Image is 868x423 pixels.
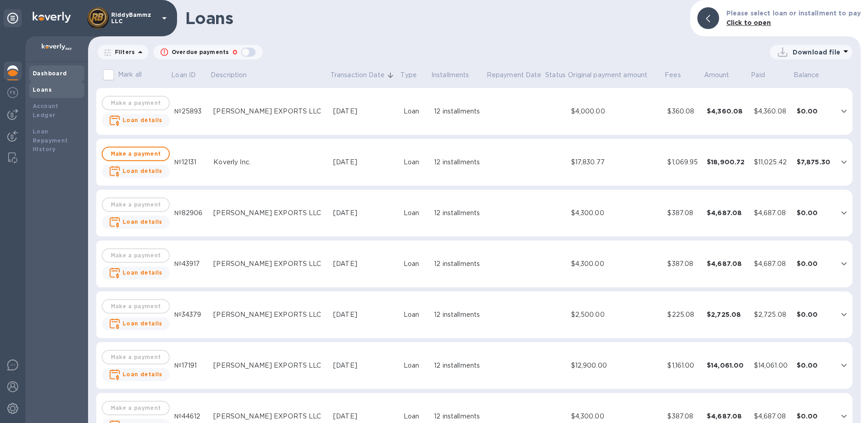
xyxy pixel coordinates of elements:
[102,266,170,280] button: Loan details
[110,148,162,159] span: Make a payment
[665,70,693,80] span: Fees
[102,368,170,381] button: Loan details
[667,107,700,116] div: $360.08
[431,70,469,80] p: Installments
[333,157,396,167] div: [DATE]
[837,308,851,321] button: expand row
[404,107,427,116] div: Loan
[434,259,482,269] div: 12 installments
[33,70,67,77] b: Dashboard
[33,128,68,153] b: Loan Repayment History
[751,70,765,80] p: Paid
[404,259,427,269] div: Loan
[667,208,700,218] div: $387.08
[434,157,482,167] div: 12 installments
[754,259,789,269] div: $4,687.08
[568,70,647,80] p: Original payment amount
[571,208,661,218] div: $4,300.00
[153,45,263,59] button: Overdue payments0
[333,412,396,421] div: [DATE]
[837,104,851,118] button: expand row
[434,208,482,218] div: 12 installments
[174,310,207,320] div: №34379
[330,70,396,80] span: Transaction Date
[404,412,427,421] div: Loan
[213,361,326,370] div: [PERSON_NAME] EXPORTS LLC
[571,412,661,421] div: $4,300.00
[404,208,427,218] div: Loan
[213,259,326,269] div: [PERSON_NAME] EXPORTS LLC
[545,70,566,80] span: Status
[102,147,170,161] button: Make a payment
[172,48,229,56] p: Overdue payments
[123,371,163,378] b: Loan details
[404,310,427,320] div: Loan
[667,361,700,370] div: $1,161.00
[794,70,831,80] span: Balance
[434,310,482,320] div: 12 installments
[797,412,832,421] div: $0.00
[704,70,741,80] span: Amount
[797,259,832,268] div: $0.00
[794,70,819,80] p: Balance
[434,107,482,116] div: 12 installments
[707,259,747,268] div: $4,687.08
[837,206,851,220] button: expand row
[102,114,170,127] button: Loan details
[797,361,832,370] div: $0.00
[665,70,681,80] p: Fees
[754,208,789,218] div: $4,687.08
[333,361,396,370] div: [DATE]
[111,48,135,56] p: Filters
[754,107,789,116] div: $4,360.08
[174,412,207,421] div: №44612
[754,361,789,370] div: $14,061.00
[333,310,396,320] div: [DATE]
[704,70,730,80] p: Amount
[837,359,851,372] button: expand row
[400,70,417,80] p: Type
[667,310,700,320] div: $225.08
[123,218,163,225] b: Loan details
[751,70,777,80] span: Paid
[174,259,207,269] div: №43917
[123,320,163,327] b: Loan details
[797,208,832,217] div: $0.00
[123,269,163,276] b: Loan details
[707,107,747,116] div: $4,360.08
[213,107,326,116] div: [PERSON_NAME] EXPORTS LLC
[571,259,661,269] div: $4,300.00
[33,86,52,93] b: Loans
[185,9,683,28] h1: Loans
[568,70,659,80] span: Original payment amount
[667,157,700,167] div: $1,069.95
[667,259,700,269] div: $387.08
[111,12,157,25] p: RiddyBammz LLC
[174,208,207,218] div: №82906
[797,310,832,319] div: $0.00
[571,310,661,320] div: $2,500.00
[213,412,326,421] div: [PERSON_NAME] EXPORTS LLC
[174,157,207,167] div: №12131
[118,70,142,79] p: Mark all
[754,310,789,320] div: $2,725.08
[434,412,482,421] div: 12 installments
[33,103,59,118] b: Account Ledger
[754,412,789,421] div: $4,687.08
[487,70,542,80] p: Repayment Date
[102,317,170,330] button: Loan details
[793,48,840,57] p: Download file
[102,216,170,229] button: Loan details
[571,157,661,167] div: $17,830.77
[754,157,789,167] div: $11,025.42
[404,157,427,167] div: Loan
[33,12,71,23] img: Logo
[211,70,247,80] p: Description
[213,208,326,218] div: [PERSON_NAME] EXPORTS LLC
[211,70,258,80] span: Description
[4,9,22,27] div: Unpin categories
[333,208,396,218] div: [DATE]
[726,10,861,17] b: Please select loan or installment to pay
[707,310,747,319] div: $2,725.08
